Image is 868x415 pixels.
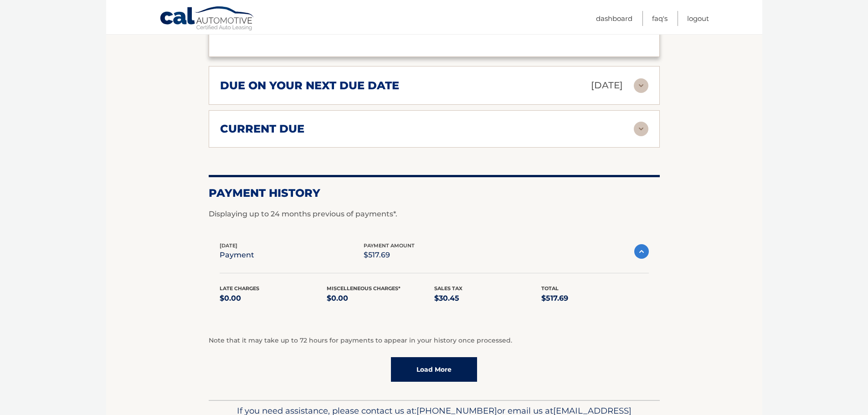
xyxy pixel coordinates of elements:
span: Total [541,285,559,292]
img: accordion-active.svg [634,244,649,259]
h2: Payment History [209,186,660,200]
h2: current due [220,122,304,136]
p: $517.69 [541,292,649,305]
p: Displaying up to 24 months previous of payments*. [209,209,660,220]
p: $30.45 [434,292,542,305]
p: payment [220,249,254,261]
span: Late Charges [220,285,259,292]
p: $0.00 [220,292,327,305]
p: $0.00 [327,292,434,305]
a: FAQ's [652,11,668,26]
span: Sales Tax [434,285,462,292]
a: Cal Automotive [159,6,255,32]
p: $517.69 [364,249,415,261]
img: accordion-rest.svg [634,122,648,136]
span: [DATE] [220,242,237,249]
a: Load More [391,357,477,382]
p: Note that it may take up to 72 hours for payments to appear in your history once processed. [209,335,660,346]
img: accordion-rest.svg [634,78,648,93]
p: [DATE] [591,77,623,93]
span: Miscelleneous Charges* [327,285,401,292]
span: payment amount [364,242,415,249]
a: Logout [687,11,709,26]
h2: due on your next due date [220,79,399,92]
a: Dashboard [596,11,632,26]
